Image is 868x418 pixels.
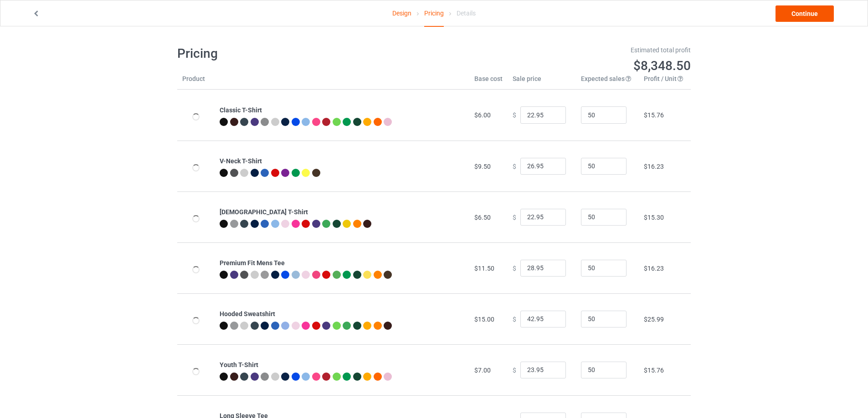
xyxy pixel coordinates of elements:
span: $25.99 [644,316,664,323]
span: $8,348.50 [633,58,691,73]
b: V-Neck T-Shirt [220,157,262,165]
span: $15.00 [474,316,494,323]
span: $ [513,111,516,119]
span: $16.23 [644,163,664,170]
div: Pricing [424,0,444,27]
b: Premium Fit Mens Tee [220,259,285,267]
b: [DEMOGRAPHIC_DATA] T-Shirt [220,208,308,216]
th: Base cost [469,74,508,90]
h1: Pricing [177,45,428,62]
b: Youth T-Shirt [220,361,258,368]
a: Design [392,0,411,26]
a: Continue [776,5,834,22]
div: Details [457,0,476,26]
th: Expected sales [576,74,639,90]
b: Classic T-Shirt [220,106,262,114]
img: heather_texture.png [261,118,269,126]
span: $9.50 [474,163,491,170]
span: $ [513,366,516,373]
img: heather_texture.png [261,373,269,381]
div: Estimated total profit [441,45,691,55]
span: $15.76 [644,367,664,374]
span: $ [513,213,516,221]
span: $ [513,162,516,170]
th: Profit / Unit [639,74,691,90]
span: $7.00 [474,367,491,374]
span: $6.50 [474,214,491,221]
span: $ [513,315,516,322]
span: $11.50 [474,265,494,272]
img: heather_texture.png [261,271,269,279]
span: $15.76 [644,111,664,119]
span: $ [513,264,516,272]
span: $16.23 [644,265,664,272]
span: $15.30 [644,214,664,221]
th: Product [177,74,215,90]
span: $6.00 [474,111,491,119]
b: Hooded Sweatshirt [220,310,275,317]
th: Sale price [508,74,576,90]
